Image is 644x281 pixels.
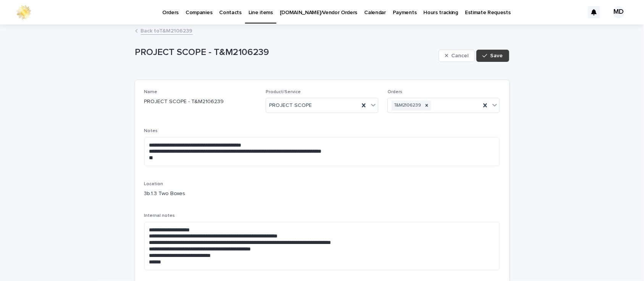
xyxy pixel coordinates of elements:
span: Name [144,90,158,94]
span: Internal notes [144,213,175,218]
a: Back toT&M2106239 [141,26,193,35]
p: PROJECT SCOPE - T&M2106239 [135,47,436,58]
button: Cancel [439,50,475,62]
button: Save [476,50,509,62]
span: Save [491,53,503,58]
p: 3b.1.3 Two Boxes [144,190,257,198]
span: Notes [144,129,158,133]
div: MD [613,6,625,18]
img: 0ffKfDbyRa2Iv8hnaAqg [15,5,32,20]
span: PROJECT SCOPE [269,102,312,110]
span: Cancel [451,53,468,58]
span: Orders [387,90,402,94]
span: Product/Service [266,90,301,94]
span: Location [144,182,163,186]
div: T&M2106239 [392,100,423,111]
p: PROJECT SCOPE - T&M2106239 [144,98,257,106]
